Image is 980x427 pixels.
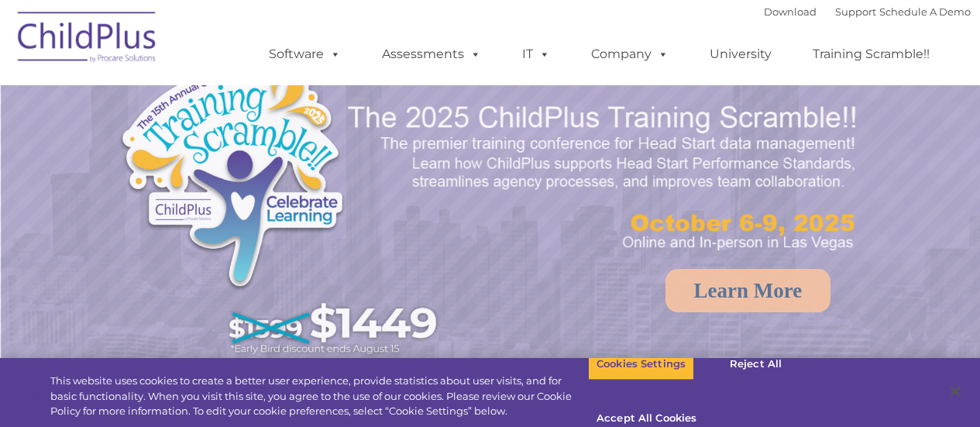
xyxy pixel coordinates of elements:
[366,39,497,70] a: Assessments
[764,5,971,18] font: |
[707,348,804,381] button: Reject All
[879,5,971,18] a: Schedule A Demo
[10,1,165,78] img: ChildPlus by Procare Solutions
[507,39,566,70] a: IT
[694,39,787,70] a: University
[665,269,831,312] a: Learn More
[938,374,972,408] button: Close
[588,348,694,381] button: Cookies Settings
[797,39,945,70] a: Training Scramble!!
[50,374,588,419] div: This website uses cookies to create a better user experience, provide statistics about user visit...
[253,39,356,70] a: Software
[835,5,876,18] a: Support
[764,5,817,18] a: Download
[576,39,684,70] a: Company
